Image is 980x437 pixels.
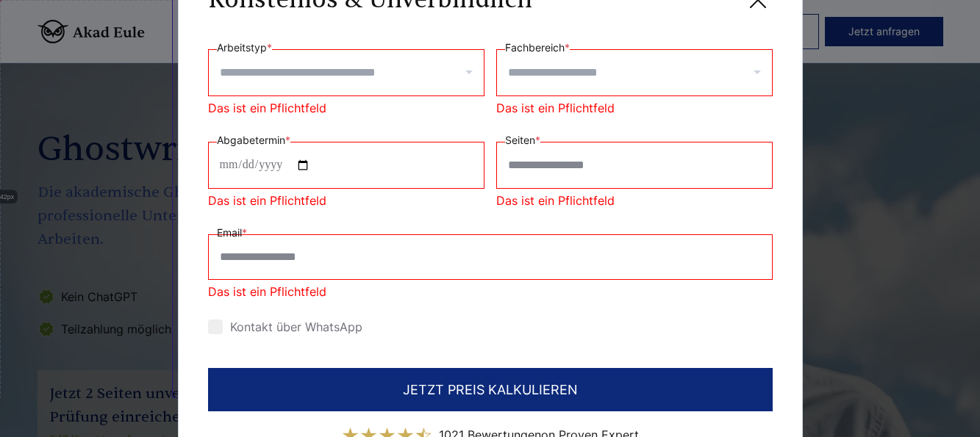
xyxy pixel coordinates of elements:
[208,193,326,208] span: Das ist ein Pflichtfeld
[505,131,540,149] label: Seiten
[496,101,615,115] span: Das ist ein Pflichtfeld
[217,224,247,242] label: Email
[217,39,272,57] label: Arbeitstyp
[505,39,570,57] label: Fachbereich
[208,319,362,334] label: Kontakt über WhatsApp
[217,131,290,149] label: Abgabetermin
[208,368,773,411] button: JETZT PREIS KALKULIEREN
[208,101,326,115] span: Das ist ein Pflichtfeld
[496,193,615,208] span: Das ist ein Pflichtfeld
[208,280,773,303] span: Das ist ein Pflichtfeld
